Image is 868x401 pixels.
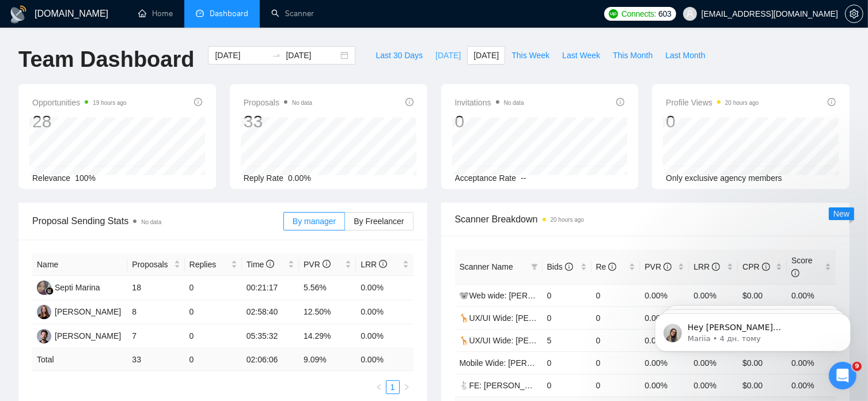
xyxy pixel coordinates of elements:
[196,9,204,17] span: dashboard
[292,100,312,106] span: No data
[32,349,127,371] td: Total
[37,329,51,343] img: RV
[141,219,161,225] span: No data
[271,9,314,18] a: searchScanner
[242,300,299,324] td: 02:58:40
[32,111,127,133] div: 28
[244,96,312,109] span: Proposals
[386,381,399,394] a: 1
[460,262,513,271] span: Scanner Name
[189,258,229,271] span: Replies
[543,284,592,307] td: 0
[400,380,414,394] li: Next Page
[531,263,538,270] span: filter
[529,258,540,275] span: filter
[32,254,127,276] th: Name
[693,262,720,271] span: LRR
[846,9,863,18] span: setting
[791,269,799,277] span: info-circle
[638,289,868,370] iframe: Intercom notifications повідомлення
[829,362,856,389] iframe: Intercom live chat
[616,98,624,106] span: info-circle
[247,260,274,269] span: Time
[455,212,836,226] span: Scanner Breakdown
[547,262,573,271] span: Bids
[845,9,863,18] a: setting
[689,374,738,396] td: 0.00%
[505,46,556,65] button: This Week
[562,49,600,62] span: Last Week
[242,276,299,300] td: 00:21:17
[460,336,627,345] a: 🦒UX/UI Wide: [PERSON_NAME] 03/07 quest
[244,173,283,183] span: Reply Rate
[185,324,242,349] td: 0
[304,260,331,269] span: PVR
[607,46,659,65] button: This Month
[55,330,121,342] div: [PERSON_NAME]
[543,307,592,329] td: 0
[55,281,100,294] div: Septi Marina
[833,209,850,218] span: New
[738,284,787,307] td: $0.00
[361,260,387,269] span: LRR
[791,256,813,278] span: Score
[356,324,413,349] td: 0.00%
[592,284,640,307] td: 0
[127,324,184,349] td: 7
[9,5,28,24] img: logo
[244,111,312,133] div: 33
[742,262,770,271] span: CPR
[299,300,356,324] td: 12.50%
[299,276,356,300] td: 5.56%
[852,362,862,371] span: 9
[18,46,194,73] h1: Team Dashboard
[787,374,836,396] td: 0.00%
[127,276,184,300] td: 18
[592,351,640,374] td: 0
[645,262,672,271] span: PVR
[609,9,618,18] img: upwork-logo.png
[659,46,711,65] button: Last Month
[356,349,413,371] td: 0.00 %
[323,260,331,268] span: info-circle
[543,374,592,396] td: 0
[127,254,184,276] th: Proposals
[845,5,863,23] button: setting
[194,98,202,106] span: info-circle
[666,111,759,133] div: 0
[666,96,759,109] span: Profile Views
[215,49,267,62] input: Start date
[266,260,274,268] span: info-circle
[185,276,242,300] td: 0
[608,263,616,271] span: info-circle
[543,351,592,374] td: 0
[127,300,184,324] td: 8
[376,384,382,391] span: left
[664,263,672,271] span: info-circle
[354,217,404,226] span: By Freelancer
[828,98,836,106] span: info-circle
[455,96,524,109] span: Invitations
[712,263,720,271] span: info-circle
[686,10,694,18] span: user
[592,374,640,396] td: 0
[435,49,461,62] span: [DATE]
[640,374,689,396] td: 0.00%
[455,173,517,183] span: Acceptance Rate
[787,284,836,307] td: 0.00%
[666,173,782,183] span: Only exclusive agency members
[640,284,689,307] td: 0.00%
[543,329,592,351] td: 5
[37,307,121,316] a: TB[PERSON_NAME]
[473,49,499,62] span: [DATE]
[288,173,311,183] span: 0.00%
[592,329,640,351] td: 0
[185,254,242,276] th: Replies
[242,324,299,349] td: 05:35:32
[460,291,703,300] a: 🐨Web wide: [PERSON_NAME] 03/07 old але перест на веб проф
[613,49,653,62] span: This Month
[762,263,770,271] span: info-circle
